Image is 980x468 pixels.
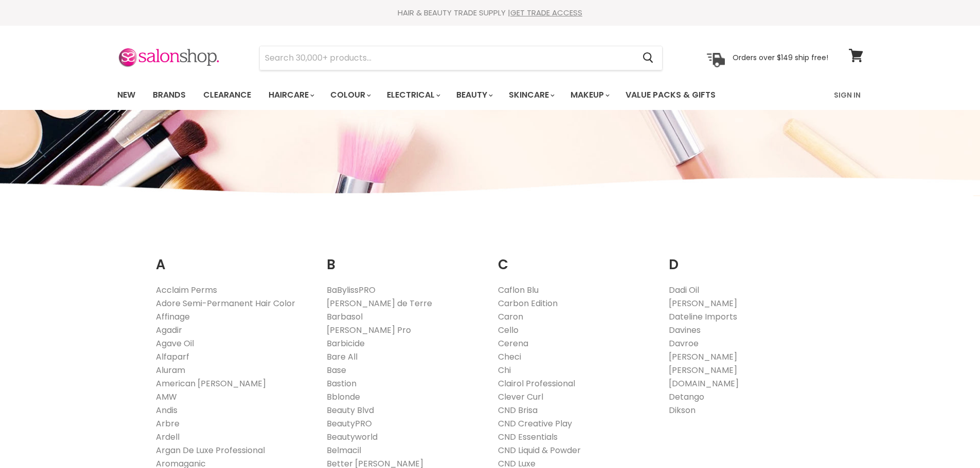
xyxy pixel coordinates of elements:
a: Base [327,364,346,376]
a: Checi [498,351,521,363]
a: Argan De Luxe Professional [156,444,265,456]
a: CND Creative Play [498,418,572,429]
a: Clearance [195,84,259,106]
a: Skincare [501,84,561,106]
a: Alfaparf [156,351,189,363]
a: [PERSON_NAME] [669,364,737,376]
a: [PERSON_NAME] [669,351,737,363]
a: Ardell [156,431,180,443]
a: Arbre [156,418,180,429]
h2: C [498,241,654,275]
input: Search [260,46,635,70]
nav: Main [104,80,876,110]
div: HAIR & BEAUTY TRADE SUPPLY | [104,8,876,18]
a: Dikson [669,404,696,416]
h2: D [669,241,825,275]
a: Electrical [379,84,447,106]
a: Caron [498,311,523,323]
a: [PERSON_NAME] de Terre [327,297,432,309]
button: Search [635,46,662,70]
a: CND Liquid & Powder [498,444,581,456]
h2: A [156,241,312,275]
h2: B [327,241,483,275]
a: Carbon Edition [498,297,558,309]
a: Adore Semi-Permanent Hair Color [156,297,295,309]
a: Beauty Blvd [327,404,374,416]
a: Acclaim Perms [156,284,217,296]
a: BaBylissPRO [327,284,376,296]
a: Makeup [563,84,616,106]
a: Dadi Oil [669,284,699,296]
a: Cerena [498,338,528,349]
p: Orders over $149 ship free! [733,53,828,62]
a: Clairol Professional [498,378,575,389]
a: Bblonde [327,391,360,403]
a: GET TRADE ACCESS [510,7,582,18]
a: Agadir [156,324,182,336]
a: AMW [156,391,177,403]
a: [PERSON_NAME] Pro [327,324,411,336]
a: BeautyPRO [327,418,372,429]
a: Andis [156,404,177,416]
form: Product [259,46,663,70]
a: Affinage [156,311,190,323]
a: New [110,84,143,106]
a: Barbasol [327,311,363,323]
a: CND Brisa [498,404,538,416]
a: Barbicide [327,338,365,349]
a: Bastion [327,378,357,389]
a: Haircare [261,84,320,106]
a: CND Essentials [498,431,558,443]
a: Davroe [669,338,699,349]
a: Brands [145,84,193,106]
a: Value Packs & Gifts [618,84,723,106]
a: American [PERSON_NAME] [156,378,266,389]
a: Caflon Blu [498,284,539,296]
a: Davines [669,324,701,336]
a: Colour [323,84,377,106]
ul: Main menu [110,80,776,110]
a: Cello [498,324,519,336]
a: Sign In [828,84,867,106]
a: Dateline Imports [669,311,737,323]
a: Bare All [327,351,358,363]
a: Clever Curl [498,391,543,403]
a: Beautyworld [327,431,378,443]
a: Aluram [156,364,185,376]
a: [DOMAIN_NAME] [669,378,739,389]
a: Agave Oil [156,338,194,349]
a: Detango [669,391,704,403]
a: Belmacil [327,444,361,456]
a: Chi [498,364,511,376]
a: Beauty [449,84,499,106]
a: [PERSON_NAME] [669,297,737,309]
